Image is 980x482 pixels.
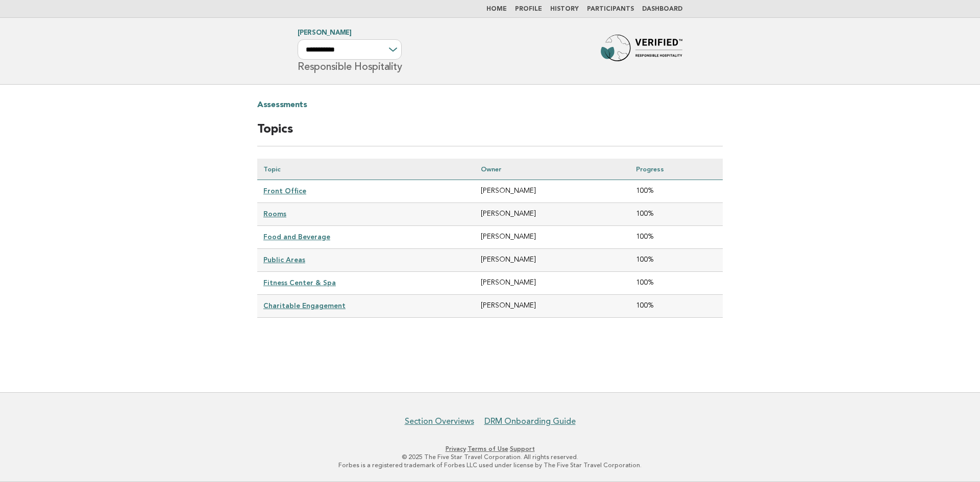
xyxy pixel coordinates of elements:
a: Rooms [263,210,286,218]
a: Assessments [257,97,307,113]
th: Owner [475,159,630,180]
img: Forbes Travel Guide [601,35,682,67]
td: 100% [630,249,723,272]
th: Topic [257,159,475,180]
th: Progress [630,159,723,180]
td: [PERSON_NAME] [475,295,630,318]
td: [PERSON_NAME] [475,272,630,295]
td: 100% [630,202,723,225]
td: 100% [630,272,723,295]
a: [PERSON_NAME] [298,30,352,36]
a: Front Office [263,187,306,195]
p: · · [178,445,802,453]
td: 100% [630,180,723,202]
a: Participants [587,6,634,12]
a: Profile [515,6,542,12]
td: [PERSON_NAME] [475,225,630,248]
a: Food and Beverage [263,233,330,241]
p: Forbes is a registered trademark of Forbes LLC used under license by The Five Star Travel Corpora... [178,461,802,469]
p: © 2025 The Five Star Travel Corporation. All rights reserved. [178,453,802,461]
a: Terms of Use [468,445,508,452]
td: 100% [630,295,723,318]
td: [PERSON_NAME] [475,202,630,225]
a: Fitness Center & Spa [263,278,336,287]
a: Public Areas [263,256,305,264]
a: DRM Onboarding Guide [484,416,576,426]
td: 100% [630,225,723,248]
h2: Topics [257,121,723,146]
a: Home [486,6,507,12]
h1: Responsible Hospitality [298,30,402,72]
a: Section Overviews [405,416,474,426]
a: Dashboard [642,6,682,12]
a: Charitable Engagement [263,301,346,310]
a: Privacy [446,445,466,452]
a: History [550,6,579,12]
a: Support [510,445,535,452]
td: [PERSON_NAME] [475,180,630,202]
td: [PERSON_NAME] [475,249,630,272]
